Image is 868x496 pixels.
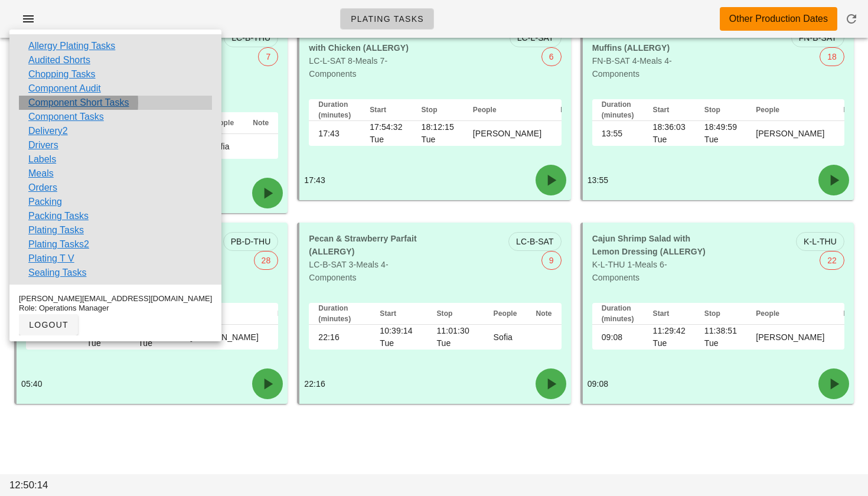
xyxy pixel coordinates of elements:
[28,39,115,53] a: Allergy Plating Tasks
[28,252,74,266] a: Plating T V
[644,121,695,146] td: 18:36:03 Tue
[827,48,837,66] span: 18
[19,314,78,335] button: logout
[804,233,837,250] span: K-L-THU
[464,121,551,146] td: [PERSON_NAME]
[19,304,212,313] div: Role: Operations Manager
[28,167,54,181] a: Meals
[527,303,562,325] th: Note
[350,14,424,24] span: Plating Tasks
[644,325,695,350] td: 11:29:42 Tue
[592,325,644,350] td: 09:08
[370,303,427,325] th: Start
[644,303,695,325] th: Start
[484,303,527,325] th: People
[28,110,104,124] a: Component Tasks
[17,364,288,404] div: 05:40
[549,48,554,66] span: 6
[746,325,834,350] td: [PERSON_NAME]
[28,223,84,237] a: Plating Tasks
[302,225,435,291] div: LC-B-SAT 3-Meals 4-Components
[585,21,719,87] div: FN-B-SAT 4-Meals 4-Components
[299,364,570,404] div: 22:16
[309,234,416,256] b: Pecan & Strawberry Parfait (ALLERGY)
[28,152,56,167] a: Labels
[268,303,303,325] th: Note
[695,99,746,121] th: Stop
[28,53,90,67] a: Audited Shorts
[299,160,570,200] div: 17:43
[28,138,58,152] a: Drivers
[28,320,68,329] span: logout
[19,294,212,304] div: [PERSON_NAME][EMAIL_ADDRESS][DOMAIN_NAME]
[180,325,267,350] td: [PERSON_NAME]
[243,112,278,134] th: Note
[592,234,706,256] b: Cajun Shrimp Salad with Lemon Dressing (ALLERGY)
[484,325,527,350] td: Sofia
[746,99,834,121] th: People
[28,237,89,252] a: Plating Tasks2
[695,325,746,350] td: 11:38:51 Tue
[28,96,129,110] a: Component Short Tasks
[28,81,101,96] a: Component Audit
[427,325,484,350] td: 11:01:30 Tue
[516,233,554,250] span: LC-B-SAT
[746,303,834,325] th: People
[412,99,464,121] th: Stop
[592,121,644,146] td: 13:55
[695,121,746,146] td: 18:49:59 Tue
[201,134,243,159] td: Sofia
[827,252,837,269] span: 22
[585,225,719,291] div: K-L-THU 1-Meals 6-Components
[28,209,89,223] a: Packing Tasks
[746,121,834,146] td: [PERSON_NAME]
[583,364,854,404] div: 09:08
[28,67,96,81] a: Chopping Tasks
[201,112,243,134] th: People
[412,121,464,146] td: 18:12:15 Tue
[427,303,484,325] th: Stop
[28,181,57,195] a: Orders
[231,29,270,47] span: LC-B-THU
[309,121,360,146] td: 17:43
[592,303,644,325] th: Duration (minutes)
[309,325,370,350] td: 22:16
[28,266,86,280] a: Sealing Tasks
[549,252,554,269] span: 9
[644,99,695,121] th: Start
[302,21,435,87] div: LC-L-SAT 8-Meals 7-Components
[583,160,854,200] div: 13:55
[309,99,360,121] th: Duration (minutes)
[695,303,746,325] th: Stop
[262,252,271,269] span: 28
[729,12,828,26] div: Other Production Dates
[180,303,267,325] th: People
[28,124,68,138] a: Delivery2
[309,303,370,325] th: Duration (minutes)
[592,99,644,121] th: Duration (minutes)
[28,195,62,209] a: Packing
[517,29,554,47] span: LC-L-SAT
[370,325,427,350] td: 10:39:14 Tue
[464,99,551,121] th: People
[340,8,434,30] a: Plating Tasks
[231,233,271,250] span: PB-D-THU
[551,99,586,121] th: Note
[7,475,79,495] div: 12:50:14
[360,121,412,146] td: 17:54:32 Tue
[266,48,270,66] span: 7
[360,99,412,121] th: Start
